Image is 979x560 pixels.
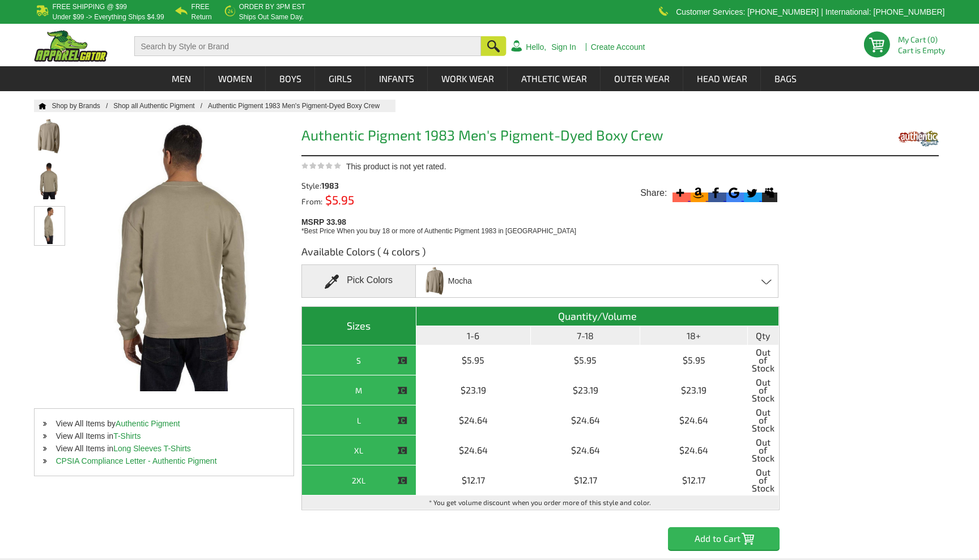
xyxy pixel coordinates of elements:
td: $5.95 [416,345,531,375]
td: $24.64 [640,405,747,435]
span: Mocha [448,271,472,291]
svg: Google Bookmark [726,185,742,200]
a: CPSIA Compliance Letter - Authentic Pigment [56,456,216,465]
li: View All Items in [35,442,293,455]
img: This item is CLOSEOUT! [397,386,407,396]
b: Free [191,3,210,11]
svg: Twitter [744,185,759,200]
div: Pick Colors [301,264,416,298]
td: $23.19 [416,375,531,405]
h1: Authentic Pigment 1983 Men's Pigment-Dyed Boxy Crew [301,128,780,146]
td: $24.64 [640,435,747,465]
img: This item is CLOSEOUT! [397,446,407,456]
th: 1-6 [416,326,531,345]
a: Women [205,66,265,91]
div: L [305,413,413,428]
a: Long Sleeves T-Shirts [113,444,191,453]
div: Style: [301,182,422,190]
input: Search by Style or Brand [134,36,481,56]
div: MSRP 33.98 [301,215,784,236]
a: Shop by Brands [52,102,113,110]
svg: Amazon [691,185,706,200]
td: $24.64 [416,405,531,435]
a: Boys [266,66,314,91]
span: Out of Stock [751,408,776,432]
a: T-Shirts [113,431,141,441]
a: Sign In [551,43,576,51]
span: $5.95 [322,193,354,207]
a: Create Account [591,43,645,51]
img: Mocha [423,266,446,296]
img: Authentic Pigment [897,123,939,152]
p: Customer Services: [PHONE_NUMBER] | International: [PHONE_NUMBER] [676,8,944,15]
span: Share: [640,187,667,199]
a: Men [159,66,204,91]
a: Home [34,102,46,109]
svg: Myspace [762,185,777,200]
span: *Best Price When you buy 18 or more of Authentic Pigment 1983 in [GEOGRAPHIC_DATA] [301,227,576,235]
b: Free Shipping @ $99 [52,3,127,11]
a: Shop all Authentic Pigment [113,102,208,110]
td: $24.64 [531,435,641,465]
img: Authentic Pigment 1983 Men's Pigment-Dyed Boxy Crew [35,207,65,244]
p: ships out same day. [239,14,305,20]
span: Out of Stock [751,468,776,492]
img: This product is not yet rated. [301,162,341,169]
h3: Available Colors ( 4 colors ) [301,245,780,264]
a: Girls [316,66,365,91]
td: $23.19 [531,375,641,405]
td: $24.64 [416,435,531,465]
a: Bags [761,66,810,91]
li: View All Items in [35,430,293,442]
li: My Cart (0) [898,36,940,44]
span: Cart is Empty [898,46,945,54]
svg: Facebook [708,185,723,200]
input: Add to Cart [668,527,780,550]
a: Work Wear [428,66,507,91]
div: 2XL [305,473,413,488]
td: $5.95 [640,345,747,375]
th: 7-18 [531,326,641,345]
span: Out of Stock [751,378,776,402]
div: XL [305,443,413,458]
td: $5.95 [531,345,641,375]
a: Authentic Pigment [116,419,180,428]
img: This item is CLOSEOUT! [397,416,407,426]
a: Athletic Wear [508,66,600,91]
th: 18+ [640,326,747,345]
img: This item is CLOSEOUT! [397,356,407,366]
svg: More [672,185,688,200]
span: Out of Stock [751,348,776,372]
b: Order by 3PM EST [239,3,305,11]
a: Hello, [526,43,546,51]
a: Authentic Pigment 1983 Men's Pigment-Dyed Boxy Crew [208,102,391,110]
a: Infants [366,66,427,91]
li: View All Items by [35,417,293,430]
span: 1983 [321,181,339,190]
a: Head Wear [684,66,760,91]
th: Quantity/Volume [416,307,779,326]
img: This item is CLOSEOUT! [397,476,407,486]
td: $12.17 [640,465,747,495]
td: $23.19 [640,375,747,405]
th: Sizes [302,307,416,345]
p: Return [191,14,212,20]
div: S [305,353,413,367]
a: Outer Wear [601,66,683,91]
div: From: [301,195,422,206]
img: ApparelGator [34,30,108,62]
td: * You get volume discount when you order more of this style and color. [302,495,779,510]
td: $12.17 [416,465,531,495]
td: $12.17 [531,465,641,495]
p: under $99 -> everything ships $4.99 [52,14,164,20]
div: M [305,383,413,397]
span: This product is not yet rated. [346,162,446,171]
th: Qty [748,326,779,345]
td: $24.64 [531,405,641,435]
img: Authentic Pigment 1983 Men's Pigment-Dyed Boxy Crew [34,162,64,199]
img: Authentic Pigment 1983 Men's Pigment-Dyed Boxy Crew [34,118,64,155]
span: Out of Stock [751,438,776,462]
